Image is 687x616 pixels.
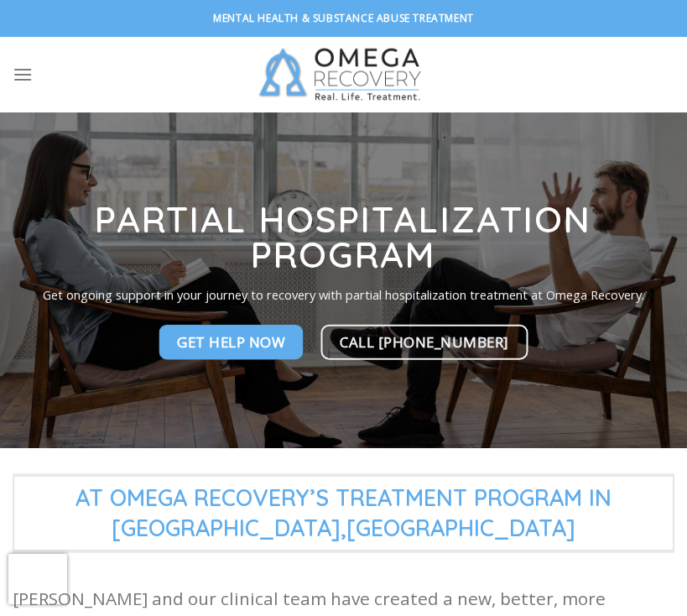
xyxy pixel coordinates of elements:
a: Menu [13,54,33,95]
a: Call [PHONE_NUMBER] [321,324,528,359]
span: Call [PHONE_NUMBER] [340,330,509,352]
strong: Partial Hospitalization Program [95,196,591,277]
span: Get Help Now [177,330,285,352]
a: Get Help Now [159,324,304,360]
img: Omega Recovery [249,37,438,112]
strong: Mental Health & Substance Abuse Treatment [213,11,474,25]
span: At Omega Recovery’s Treatment Program in [GEOGRAPHIC_DATA],[GEOGRAPHIC_DATA] [13,475,674,551]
